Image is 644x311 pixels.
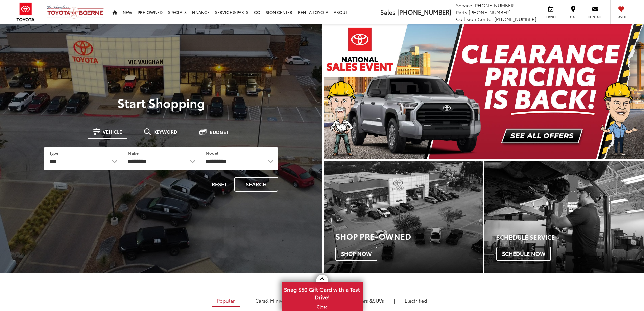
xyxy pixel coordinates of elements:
[206,177,233,192] button: Reset
[250,295,293,306] a: Cars
[103,129,122,134] span: Vehicle
[496,247,551,261] span: Schedule Now
[324,161,483,273] a: Shop Pre-Owned Shop Now
[338,295,389,306] a: SUVs
[324,38,372,146] button: Click to view previous picture.
[128,150,139,156] label: Make
[614,15,629,19] span: Saved
[469,9,511,16] span: [PHONE_NUMBER]
[484,161,644,273] a: Schedule Service Schedule Now
[282,282,362,303] span: Snag $50 Gift Card with a Test Drive!
[335,231,483,240] h3: Shop Pre-Owned
[496,234,644,241] h4: Schedule Service
[335,247,377,261] span: Shop Now
[206,150,218,156] label: Model
[566,15,580,19] span: Map
[212,295,240,307] a: Popular
[456,9,467,16] span: Parts
[596,38,644,146] button: Click to view next picture.
[47,5,104,19] img: Vic Vaughan Toyota of Boerne
[494,16,536,22] span: [PHONE_NUMBER]
[484,161,644,273] div: Toyota
[392,297,397,304] li: |
[400,295,432,306] a: Electrified
[380,7,396,16] span: Sales
[473,2,516,9] span: [PHONE_NUMBER]
[243,297,247,304] li: |
[543,15,558,19] span: Service
[49,150,58,156] label: Type
[265,297,288,304] span: & Minivan
[153,129,177,134] span: Keyword
[456,16,493,22] span: Collision Center
[397,7,451,16] span: [PHONE_NUMBER]
[234,177,278,192] button: Search
[210,130,229,134] span: Budget
[456,2,472,9] span: Service
[324,161,483,273] div: Toyota
[28,96,294,109] p: Start Shopping
[588,15,603,19] span: Contact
